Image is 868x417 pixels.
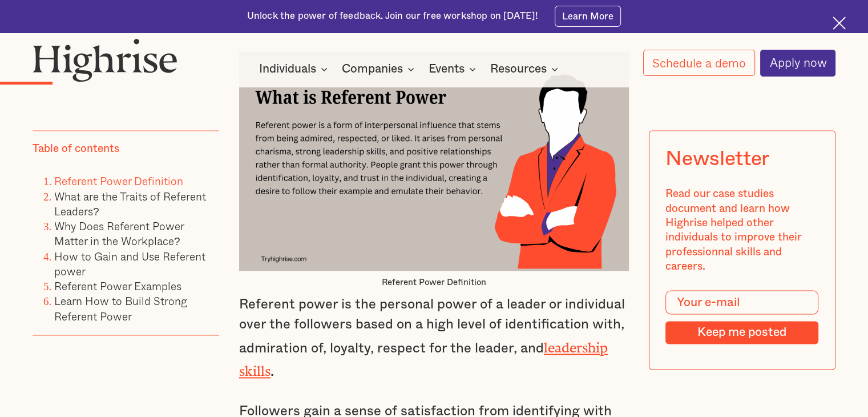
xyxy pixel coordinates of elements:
a: Apply now [760,50,835,77]
img: Cross icon [833,17,846,30]
a: How to Gain and Use Referent power [54,248,205,279]
a: Learn How to Build Strong Referent Power [54,293,187,324]
input: Keep me posted [666,321,819,344]
div: Companies [342,62,403,76]
form: Modal Form [666,290,819,344]
div: Events [429,62,465,76]
a: What are the Traits of Referent Leaders? [54,188,206,219]
div: Companies [342,62,418,76]
div: Individuals [259,62,316,76]
p: Referent power is the personal power of a leader or individual over the followers based on a high... [239,295,629,383]
div: Newsletter [666,147,769,171]
div: Resources [490,62,547,76]
a: Referent Power Examples [54,278,181,294]
a: Schedule a demo [643,50,755,76]
img: Highrise logo [33,38,177,82]
div: Read our case studies document and learn how Highrise helped other individuals to improve their p... [666,187,819,274]
div: Resources [490,62,562,76]
figcaption: Referent Power Definition [239,277,629,288]
a: Why Does Referent Power Matter in the Workplace? [54,218,184,249]
input: Your e-mail [666,290,819,315]
img: Referent Power Definition [239,51,629,271]
a: Learn More [555,6,621,26]
div: Individuals [259,62,331,76]
div: Events [429,62,479,76]
div: Unlock the power of feedback. Join our free workshop on [DATE]! [247,10,538,23]
a: Referent Power Definition [54,173,183,189]
div: Table of contents [33,142,119,156]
